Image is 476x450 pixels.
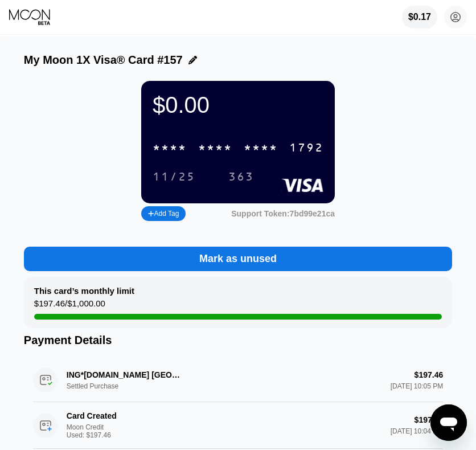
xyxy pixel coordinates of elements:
div: Payment Details [24,334,452,347]
div: This card’s monthly limit [34,286,134,296]
div: Add Tag [148,210,179,218]
div: 363 [220,167,262,186]
div: 363 [228,171,254,184]
div: $197.46 / $1,000.00 [34,298,105,314]
div: 11/25 [153,171,195,184]
div: 11/25 [144,167,204,186]
div: Support Token: 7bd99e21ca [231,209,335,218]
div: My Moon 1X Visa® Card #157 [24,54,183,67]
div: Mark as unused [24,247,452,271]
iframe: Button to launch messaging window, conversation in progress [430,404,467,441]
div: Mark as unused [199,252,277,265]
div: 1792 [289,142,323,155]
div: $0.17 [402,6,437,28]
div: Support Token:7bd99e21ca [231,209,335,218]
div: $0.00 [153,92,323,118]
div: Add Tag [141,206,186,221]
div: $0.17 [408,12,431,22]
